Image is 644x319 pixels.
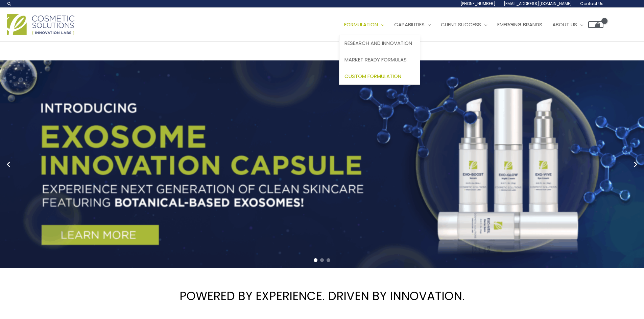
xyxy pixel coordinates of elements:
[460,1,496,6] span: [PHONE_NUMBER]
[394,21,425,28] span: Capabilities
[344,39,412,47] span: Research and Innovation
[3,159,14,169] button: Previous slide
[504,1,572,6] span: [EMAIL_ADDRESS][DOMAIN_NAME]
[580,1,603,6] span: Contact Us
[630,159,641,169] button: Next slide
[344,73,401,80] span: Custom Formulation
[552,21,577,28] span: About Us
[547,15,588,35] a: About Us
[327,258,330,262] span: Go to slide 3
[588,21,603,28] a: View Shopping Cart, empty
[314,258,317,262] span: Go to slide 1
[492,15,547,35] a: Emerging Brands
[7,1,12,6] a: Search icon link
[320,258,324,262] span: Go to slide 2
[339,35,420,52] a: Research and Innovation
[344,21,378,28] span: Formulation
[339,68,420,84] a: Custom Formulation
[7,14,74,35] img: Cosmetic Solutions Logo
[339,15,389,35] a: Formulation
[334,15,603,35] nav: Site Navigation
[344,56,407,63] span: Market Ready Formulas
[436,15,492,35] a: Client Success
[389,15,436,35] a: Capabilities
[441,21,481,28] span: Client Success
[339,52,420,68] a: Market Ready Formulas
[497,21,542,28] span: Emerging Brands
